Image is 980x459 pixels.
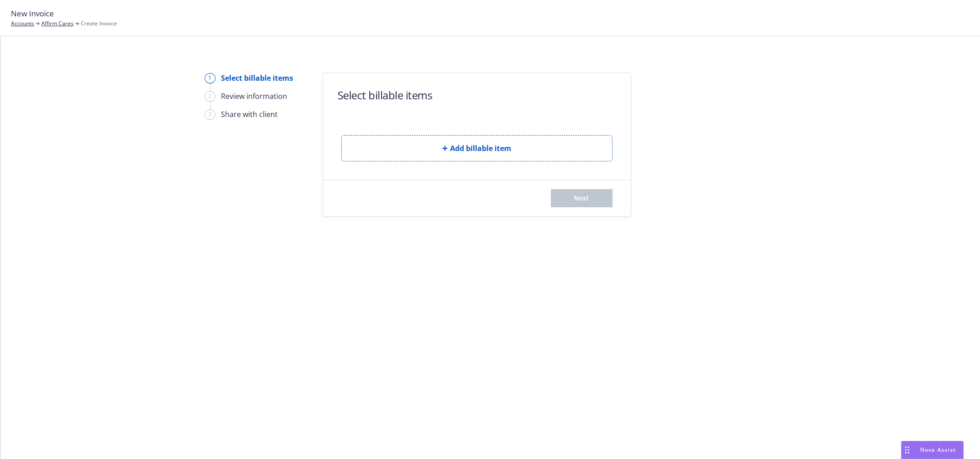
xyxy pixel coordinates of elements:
div: 2 [205,91,216,102]
div: Review information [221,91,287,102]
h1: Select billable items [338,88,432,103]
a: Accounts [11,20,34,28]
a: Affirm Cares [41,20,73,28]
span: Next [574,194,589,202]
span: Nova Assist [920,446,956,454]
span: Add billable item [450,143,511,154]
div: 3 [205,109,216,120]
button: Next [551,189,612,207]
div: Select billable items [221,73,293,83]
button: Nova Assist [901,441,964,459]
div: Share with client [221,109,278,120]
span: New Invoice [11,8,54,20]
span: Create Invoice [81,20,117,28]
div: 1 [205,73,216,83]
button: Add billable item [341,135,612,161]
div: Drag to move [902,441,913,459]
